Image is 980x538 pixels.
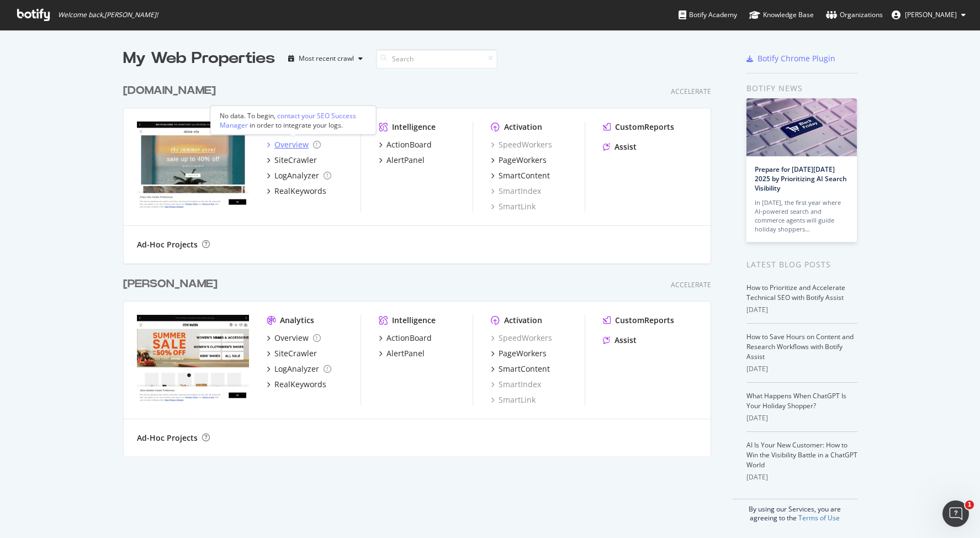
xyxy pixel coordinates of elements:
[499,170,550,181] div: SmartContent
[274,379,326,390] div: RealKeywords
[499,363,550,375] div: SmartContent
[280,315,314,326] div: Analytics
[386,139,432,150] div: ActionBoard
[267,170,331,181] a: LogAnalyzer
[491,348,547,359] a: PageWorkers
[274,186,326,197] div: RealKeywords
[379,333,432,344] a: ActionBoard
[137,315,249,404] img: www.stevemadden.com
[123,276,218,292] div: [PERSON_NAME]
[220,110,367,129] div: No data. To begin, in order to integrate your logs.
[491,186,541,197] a: SmartIndex
[733,499,857,523] div: By using our Services, you are agreeing to the
[386,333,432,344] div: ActionBoard
[386,348,425,359] div: AlertPanel
[123,83,216,99] div: [DOMAIN_NAME]
[603,315,674,326] a: CustomReports
[267,155,317,166] a: SiteCrawler
[491,155,547,166] a: PageWorkers
[749,9,814,20] div: Knowledge Base
[746,82,857,94] div: Botify news
[137,122,249,211] img: www.dolcevita.com
[267,363,331,375] a: LogAnalyzer
[679,9,737,20] div: Botify Academy
[746,440,857,470] a: AI Is Your New Customer: How to Win the Visibility Battle in a ChatGPT World
[284,50,367,67] button: Most recent crawl
[615,335,637,346] div: Assist
[499,348,547,359] div: PageWorkers
[757,53,835,64] div: Botify Chrome Plugin
[274,155,317,166] div: SiteCrawler
[220,110,356,129] div: contact your SEO Success Manager
[499,155,547,166] div: PageWorkers
[746,259,857,271] div: Latest Blog Posts
[746,283,845,302] a: How to Prioritize and Accelerate Technical SEO with Botify Assist
[603,122,674,133] a: CustomReports
[746,364,857,374] div: [DATE]
[392,122,436,133] div: Intelligence
[746,391,846,410] a: What Happens When ChatGPT Is Your Holiday Shopper?
[267,333,321,344] a: Overview
[274,348,317,359] div: SiteCrawler
[746,413,857,423] div: [DATE]
[386,155,425,166] div: AlertPanel
[123,70,720,456] div: grid
[942,500,969,527] iframe: Intercom live chat
[905,10,957,19] span: Karla Moreno
[746,98,857,156] img: Prepare for Black Friday 2025 by Prioritizing AI Search Visibility
[58,10,158,19] span: Welcome back, [PERSON_NAME] !
[491,333,552,344] a: SpeedWorkers
[826,9,883,20] div: Organizations
[755,198,849,234] div: In [DATE], the first year where AI-powered search and commerce agents will guide holiday shoppers…
[491,170,550,181] a: SmartContent
[671,280,711,289] div: Accelerate
[491,201,536,212] a: SmartLink
[274,333,309,344] div: Overview
[274,139,309,150] div: Overview
[746,305,857,315] div: [DATE]
[379,155,425,166] a: AlertPanel
[491,394,536,405] a: SmartLink
[603,141,637,152] a: Assist
[615,122,674,133] div: CustomReports
[755,165,847,193] a: Prepare for [DATE][DATE] 2025 by Prioritizing AI Search Visibility
[883,6,974,24] button: [PERSON_NAME]
[491,363,550,375] a: SmartContent
[137,432,198,444] div: Ad-Hoc Projects
[379,139,432,150] a: ActionBoard
[504,315,542,326] div: Activation
[392,315,436,326] div: Intelligence
[299,55,354,62] div: Most recent crawl
[376,49,497,68] input: Search
[267,186,326,197] a: RealKeywords
[267,379,326,390] a: RealKeywords
[274,363,319,375] div: LogAnalyzer
[615,315,674,326] div: CustomReports
[615,141,637,152] div: Assist
[491,379,541,390] a: SmartIndex
[746,53,835,64] a: Botify Chrome Plugin
[798,513,840,523] a: Terms of Use
[491,139,552,150] a: SpeedWorkers
[123,276,222,292] a: [PERSON_NAME]
[274,170,319,181] div: LogAnalyzer
[267,348,317,359] a: SiteCrawler
[603,335,637,346] a: Assist
[123,48,275,70] div: My Web Properties
[671,87,711,96] div: Accelerate
[123,83,220,99] a: [DOMAIN_NAME]
[746,472,857,482] div: [DATE]
[504,122,542,133] div: Activation
[267,139,321,150] a: Overview
[379,348,425,359] a: AlertPanel
[965,500,974,509] span: 1
[137,239,198,250] div: Ad-Hoc Projects
[746,332,854,361] a: How to Save Hours on Content and Research Workflows with Botify Assist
